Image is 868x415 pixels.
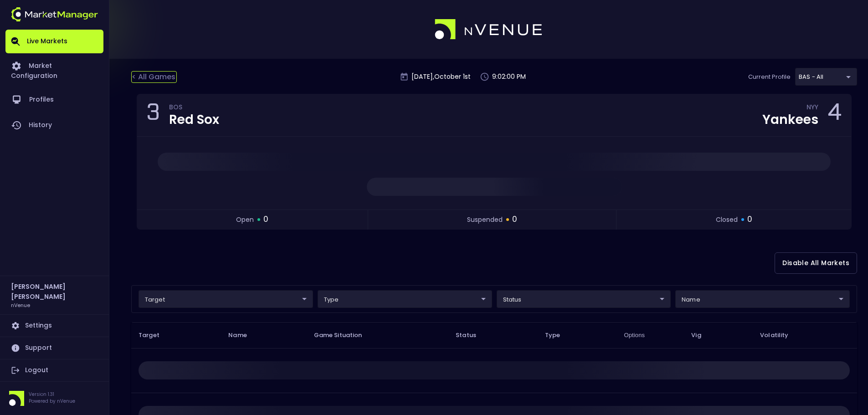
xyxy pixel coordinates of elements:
button: Disable All Markets [775,252,857,274]
img: logo [11,7,98,21]
div: Yankees [762,113,818,126]
span: Name [228,331,259,339]
a: Market Configuration [5,53,103,87]
h3: nVenue [11,302,30,308]
div: < All Games [131,71,177,83]
h2: [PERSON_NAME] [PERSON_NAME] [11,282,98,302]
span: Target [139,331,171,339]
span: Type [545,331,572,339]
a: Support [5,337,103,359]
div: 3 [146,102,160,129]
span: closed [716,215,738,225]
div: 4 [827,102,842,129]
div: Version 1.31Powered by nVenue [5,391,103,406]
div: target [675,290,850,308]
a: Live Markets [5,30,103,53]
p: [DATE] , October 1 st [411,72,471,82]
span: Game Situation [314,331,374,339]
p: Powered by nVenue [29,398,75,405]
div: target [497,290,671,308]
div: NYY [806,105,818,112]
div: target [139,290,313,308]
a: Profiles [5,87,103,113]
span: 0 [263,214,268,225]
span: 0 [747,214,752,225]
span: 0 [512,214,517,225]
span: Vig [691,331,713,339]
img: logo [435,19,543,40]
span: open [236,215,254,225]
div: target [795,68,857,86]
th: Options [616,322,684,348]
div: target [318,290,492,308]
span: suspended [467,215,503,225]
div: Red Sox [169,113,219,126]
a: Logout [5,359,103,381]
div: BOS [169,105,219,112]
span: Volatility [760,331,800,339]
span: Status [456,331,488,339]
p: Current Profile [748,72,791,82]
p: 9:02:00 PM [492,72,526,82]
a: History [5,113,103,138]
p: Version 1.31 [29,391,75,398]
a: Settings [5,315,103,337]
